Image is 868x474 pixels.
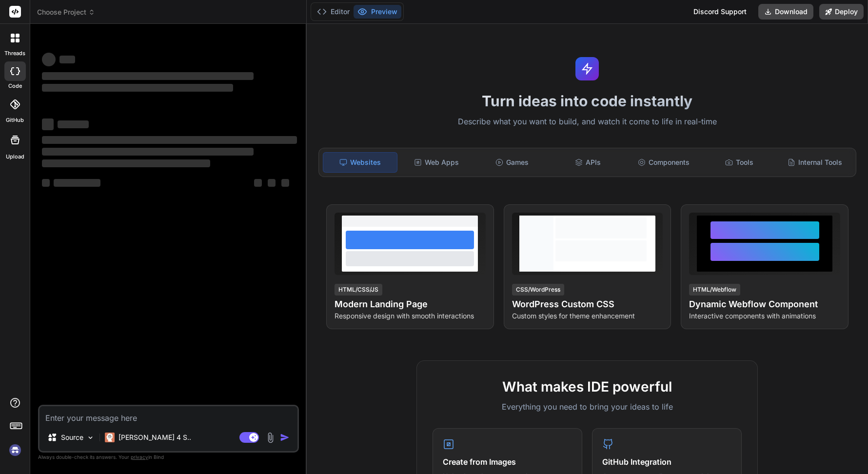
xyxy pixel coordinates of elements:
h4: WordPress Custom CSS [512,297,663,311]
h4: Create from Images [443,456,572,468]
div: Websites [323,152,397,173]
span: ‌ [58,120,89,128]
span: ‌ [42,84,233,92]
p: Everything you need to bring your ideas to life [433,401,742,413]
span: ‌ [254,179,262,187]
span: ‌ [42,148,254,156]
h4: Modern Landing Page [335,297,486,311]
div: Internal Tools [778,152,852,173]
span: ‌ [268,179,276,187]
div: Discord Support [688,4,752,20]
p: Custom styles for theme enhancement [512,311,663,321]
span: privacy [131,454,148,460]
label: threads [4,49,25,58]
button: Editor [313,5,354,19]
div: CSS/WordPress [512,284,564,296]
span: ‌ [281,179,289,187]
label: GitHub [6,116,24,124]
div: Games [475,152,549,173]
div: Tools [702,152,776,173]
img: Pick Models [86,434,95,442]
p: [PERSON_NAME] 4 S.. [118,433,191,442]
button: Preview [354,5,401,19]
img: Claude 4 Sonnet [105,433,115,442]
h4: GitHub Integration [602,456,731,468]
p: Describe what you want to build, and watch it come to life in real-time [313,116,862,128]
img: attachment [265,432,276,443]
span: ‌ [42,159,210,167]
p: Interactive components with animations [689,311,840,321]
div: HTML/Webflow [689,284,740,296]
label: Upload [6,153,24,161]
span: ‌ [42,179,50,187]
div: APIs [551,152,625,173]
span: ‌ [59,56,75,63]
button: Deploy [819,4,864,20]
p: Source [61,433,83,442]
h4: Dynamic Webflow Component [689,297,840,311]
span: Choose Project [37,7,95,17]
span: ‌ [42,136,297,144]
img: signin [7,442,23,458]
div: HTML/CSS/JS [335,284,382,296]
img: icon [280,433,290,442]
h2: What makes IDE powerful [433,376,742,397]
span: ‌ [42,72,254,80]
span: ‌ [42,53,56,66]
label: code [8,82,22,90]
h1: Turn ideas into code instantly [313,92,862,110]
p: Always double-check its answers. Your in Bind [38,453,299,462]
span: ‌ [54,179,100,187]
div: Web Apps [399,152,473,173]
button: Download [758,4,813,20]
span: ‌ [42,118,54,130]
div: Components [627,152,700,173]
p: Responsive design with smooth interactions [335,311,486,321]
